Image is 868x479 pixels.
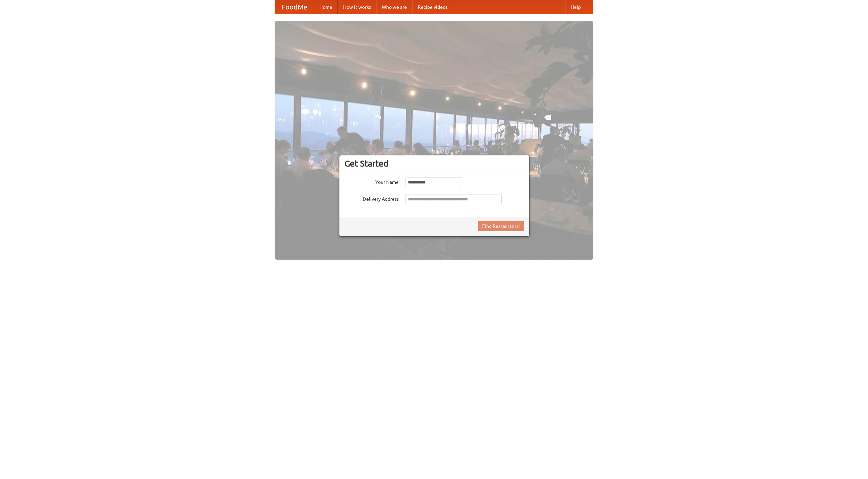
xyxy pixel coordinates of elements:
label: Your Name [344,177,399,186]
a: Home [314,0,338,14]
a: How it works [338,0,376,14]
h3: Get Started [344,158,524,169]
label: Delivery Address [344,194,399,202]
a: FoodMe [275,0,314,14]
a: Who we are [376,0,412,14]
button: Find Restaurants! [478,221,524,231]
a: Help [565,0,586,14]
a: Recipe videos [412,0,453,14]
